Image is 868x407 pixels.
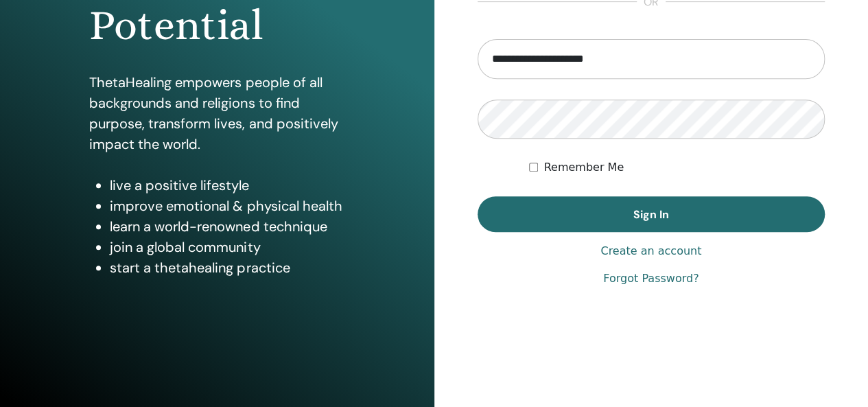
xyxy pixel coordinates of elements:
[600,243,701,259] a: Create an account
[603,270,699,287] a: Forgot Password?
[633,207,669,222] span: Sign In
[478,196,825,232] button: Sign In
[110,196,344,216] li: improve emotional & physical health
[529,159,825,176] div: Keep me authenticated indefinitely or until I manually logout
[110,237,344,257] li: join a global community
[89,72,344,154] p: ThetaHealing empowers people of all backgrounds and religions to find purpose, transform lives, a...
[110,257,344,278] li: start a thetahealing practice
[543,159,624,176] label: Remember Me
[110,216,344,237] li: learn a world-renowned technique
[110,175,344,196] li: live a positive lifestyle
